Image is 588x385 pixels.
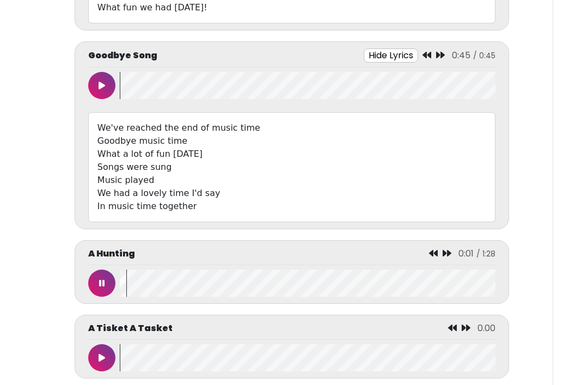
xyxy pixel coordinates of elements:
span: / 1:28 [476,248,495,259]
span: / 0:45 [473,50,495,61]
p: Goodbye Song [88,49,157,62]
button: Hide Lyrics [364,48,418,63]
span: 0:45 [452,49,470,62]
span: 0.00 [477,322,495,334]
div: We've reached the end of music time Goodbye music time What a lot of fun [DATE] Songs were sung M... [88,112,495,222]
p: A Tisket A Tasket [88,322,173,335]
span: 0:01 [458,247,474,260]
p: A Hunting [88,247,135,260]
